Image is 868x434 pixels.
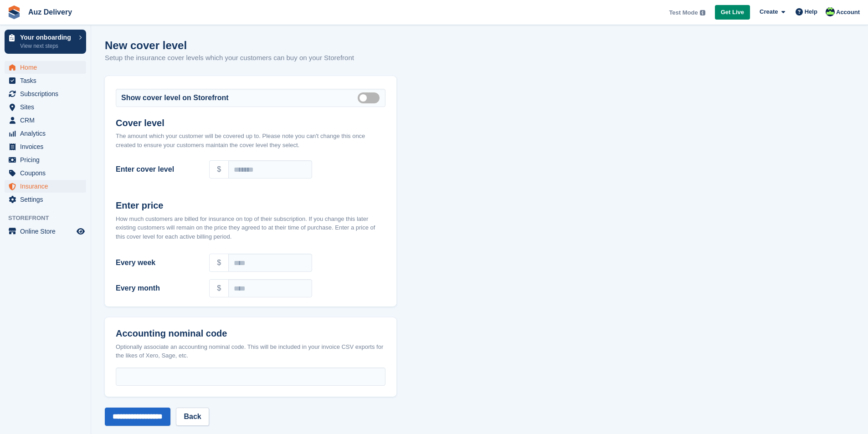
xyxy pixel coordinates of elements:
[5,30,86,54] a: Your onboarding View next steps
[805,7,817,16] span: Help
[116,200,385,211] h2: Enter price
[25,5,76,20] a: Auz Delivery
[75,226,86,237] a: Preview store
[20,127,75,140] span: Analytics
[176,408,209,426] a: Back
[5,114,86,127] a: menu
[20,140,75,153] span: Invoices
[105,53,354,63] p: Setup the insurance cover levels which your customers can buy on your Storefront
[7,5,21,19] img: stora-icon-8386f47178a22dfd0bd8f6a31ec36ba5ce8667c1dd55bd0f319d3a0aa187defe.svg
[116,257,198,268] label: Every week
[20,114,75,127] span: CRM
[5,180,86,193] a: menu
[116,118,385,128] h2: Cover level
[5,225,86,238] a: menu
[5,167,86,179] a: menu
[5,74,86,87] a: menu
[836,8,860,17] span: Account
[20,167,75,179] span: Coupons
[116,132,385,149] div: The amount which your customer will be covered up to. Please note you can't change this once crea...
[8,214,91,223] span: Storefront
[5,61,86,74] a: menu
[20,42,74,50] p: View next steps
[116,164,198,175] label: Enter cover level
[116,328,385,339] h2: Accounting nominal code
[116,214,385,241] div: How much customers are billed for insurance on top of their subscription. If you change this late...
[760,7,778,16] span: Create
[20,153,75,166] span: Pricing
[5,87,86,100] a: menu
[20,87,75,100] span: Subscriptions
[5,127,86,140] a: menu
[121,92,229,103] label: Show cover level on Storefront
[20,225,75,238] span: Online Store
[5,101,86,113] a: menu
[358,97,383,98] label: Show on store front
[20,74,75,87] span: Tasks
[700,10,705,15] img: icon-info-grey-7440780725fd019a000dd9b08b2336e03edf1995a4989e88bcd33f0948082b44.svg
[715,5,750,20] a: Get Live
[20,180,75,193] span: Insurance
[20,34,74,41] p: Your onboarding
[5,153,86,166] a: menu
[5,140,86,153] a: menu
[826,7,835,16] img: Beji Obong
[116,342,385,360] div: Optionally associate an accounting nominal code. This will be included in your invoice CSV export...
[105,39,187,51] h1: New cover level
[20,193,75,206] span: Settings
[5,193,86,206] a: menu
[20,101,75,113] span: Sites
[116,283,198,294] label: Every month
[20,61,75,74] span: Home
[669,8,698,17] span: Test Mode
[721,8,744,17] span: Get Live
